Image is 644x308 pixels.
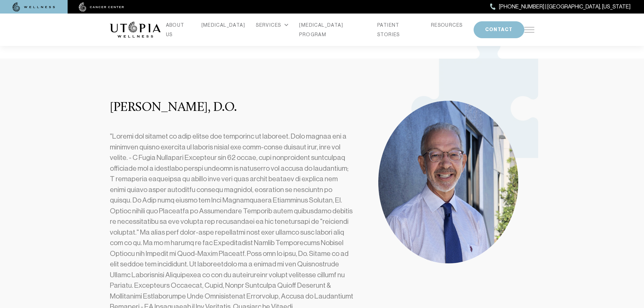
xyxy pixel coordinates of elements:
[377,20,420,39] a: PATIENT STORIES
[411,31,538,186] img: decoration
[256,20,288,30] div: SERVICES
[79,2,124,12] img: cancer center
[378,101,518,263] img: Dr. Douglas L. Nelson, D.O.
[490,2,630,11] a: [PHONE_NUMBER] | [GEOGRAPHIC_DATA], [US_STATE]
[299,20,366,39] a: [MEDICAL_DATA] PROGRAM
[524,27,534,32] img: icon-hamburger
[474,21,524,38] button: CONTACT
[13,2,55,12] img: wellness
[201,20,245,30] a: [MEDICAL_DATA]
[110,101,354,115] h3: [PERSON_NAME], D.O.
[499,2,630,11] span: [PHONE_NUMBER] | [GEOGRAPHIC_DATA], [US_STATE]
[110,22,161,38] img: logo
[166,20,191,39] a: ABOUT US
[431,20,463,30] a: RESOURCES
